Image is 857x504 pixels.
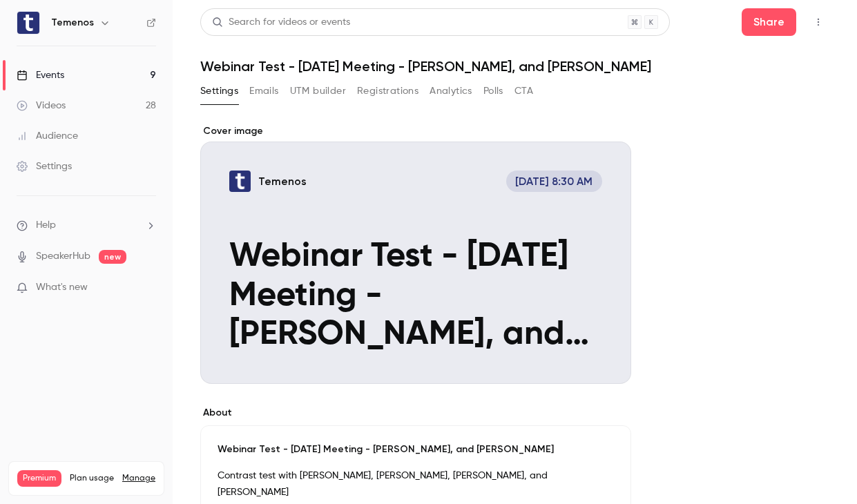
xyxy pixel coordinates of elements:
h1: Webinar Test - [DATE] Meeting - [PERSON_NAME], and [PERSON_NAME] [200,58,829,75]
li: help-dropdown-opener [17,218,156,233]
button: Share [742,8,796,36]
button: Analytics [430,80,472,102]
button: Emails [249,80,278,102]
span: What's new [36,280,88,295]
div: Settings [17,159,72,173]
button: UTM builder [290,80,346,102]
button: Polls [483,80,503,102]
span: Help [36,218,56,233]
div: Events [17,68,64,82]
div: Videos [17,99,66,113]
h6: Temenos [51,16,94,30]
span: Premium [17,470,61,487]
label: Cover image [200,124,631,138]
a: SpeakerHub [36,249,90,264]
button: Settings [200,80,238,102]
button: CTA [514,80,533,102]
img: Temenos [17,12,39,34]
label: About [200,406,631,420]
div: Search for videos or events [212,15,350,30]
section: Cover image [200,124,631,384]
span: Plan usage [70,473,114,484]
p: Webinar Test - [DATE] Meeting - [PERSON_NAME], and [PERSON_NAME] [218,443,614,456]
a: Manage [122,473,155,484]
button: Registrations [357,80,418,102]
iframe: Noticeable Trigger [139,282,156,294]
p: Contrast test with [PERSON_NAME], [PERSON_NAME], [PERSON_NAME], and [PERSON_NAME] [218,467,614,501]
div: Audience [17,129,78,143]
span: new [99,250,126,264]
